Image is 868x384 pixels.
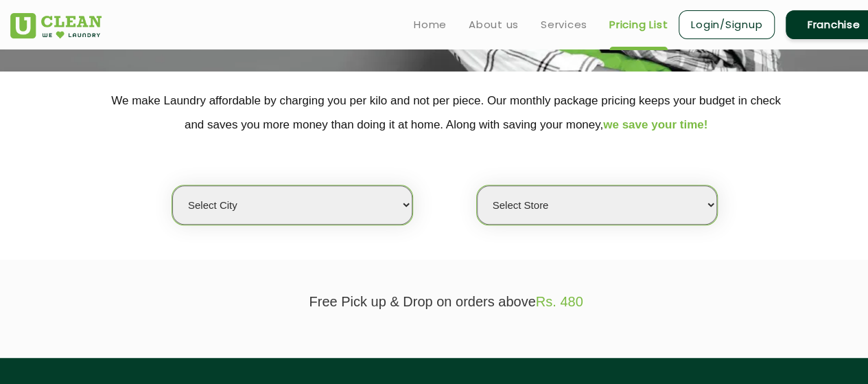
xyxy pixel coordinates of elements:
img: UClean Laundry and Dry Cleaning [10,13,102,38]
a: Home [414,16,447,33]
a: Services [541,16,587,33]
a: Login/Signup [679,10,775,39]
span: Rs. 480 [536,294,583,309]
span: we save your time! [603,118,707,131]
a: About us [469,16,519,33]
a: Pricing List [609,16,668,33]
